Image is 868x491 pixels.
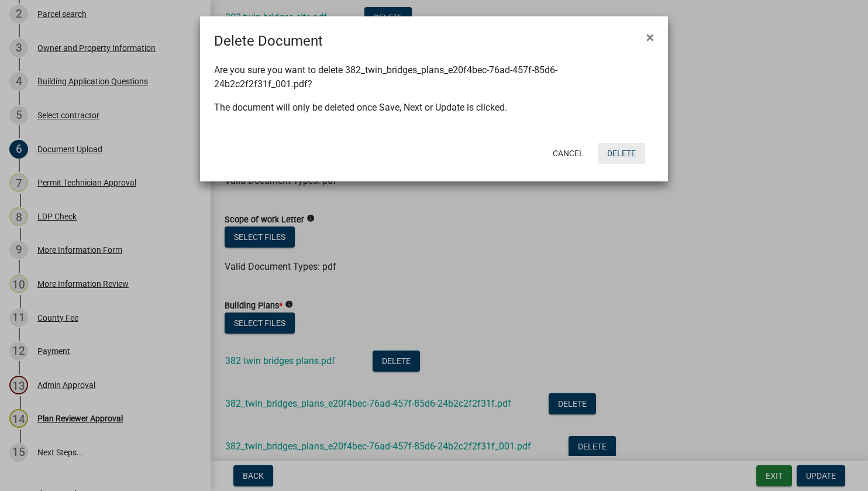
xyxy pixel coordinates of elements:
h4: Delete Document [214,30,323,51]
button: Cancel [543,143,593,164]
button: Delete [598,143,645,164]
p: The document will only be deleted once Save, Next or Update is clicked. [214,101,654,115]
span: × [646,29,654,46]
button: Close [637,21,663,54]
p: Are you sure you want to delete 382_twin_bridges_plans_e20f4bec-76ad-457f-85d6-24b2c2f2f31f_001.pdf? [214,63,654,91]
